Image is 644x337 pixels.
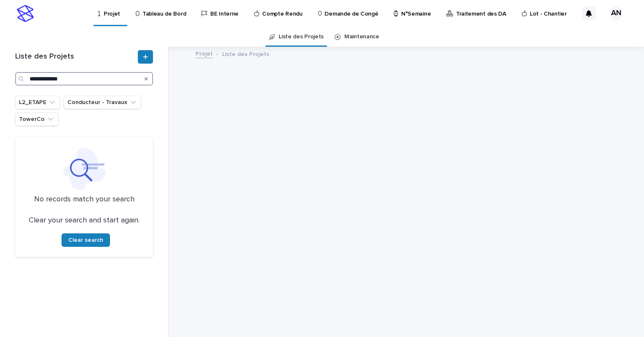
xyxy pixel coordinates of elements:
span: Clear search [68,237,103,243]
button: Conducteur - Travaux [64,96,141,109]
div: AN [609,7,623,20]
button: L2_ETAPE [15,96,60,109]
a: Liste des Projets [279,27,324,47]
input: Search [15,72,153,86]
p: Clear your search and start again. [29,216,140,225]
a: Maintenance [344,27,379,47]
h1: Liste des Projets [15,52,136,62]
p: No records match your search [25,195,143,204]
button: Clear search [62,233,110,247]
p: Liste des Projets [222,49,269,58]
button: TowerCo [15,112,59,126]
img: stacker-logo-s-only.png [17,5,34,22]
a: Projet [196,48,213,58]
